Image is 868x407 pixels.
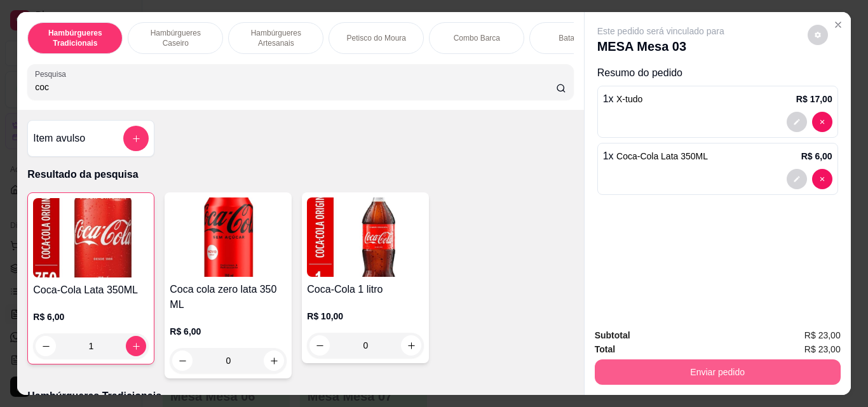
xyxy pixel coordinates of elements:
p: 1 x [603,91,643,107]
p: Hambúrgueres Tradicionais [27,389,573,404]
button: increase-product-quantity [401,335,421,356]
span: R$ 23,00 [804,328,841,342]
span: X-tudo [616,94,642,104]
strong: Subtotal [595,330,630,340]
button: decrease-product-quantity [808,25,828,45]
button: Close [828,15,848,35]
p: R$ 6,00 [801,150,832,163]
label: Pesquisa [35,69,71,79]
p: 1 x [603,149,708,164]
button: decrease-product-quantity [812,169,832,189]
span: Coca-Cola Lata 350ML [616,151,708,161]
p: Resumo do pedido [597,65,838,81]
button: decrease-product-quantity [172,350,193,371]
img: product-image [170,197,287,277]
button: decrease-product-quantity [787,169,807,189]
button: add-separate-item [123,126,149,151]
button: decrease-product-quantity [36,336,56,356]
p: Hambúrgueres Artesanais [239,28,313,48]
button: Enviar pedido [595,359,841,385]
p: MESA Mesa 03 [597,37,724,55]
p: Batata frita [559,33,595,43]
h4: Coca-Cola Lata 350ML [33,283,149,298]
img: product-image [33,198,149,277]
p: Hambúrgueres Caseiro [139,28,212,48]
button: decrease-product-quantity [787,112,807,132]
p: Este pedido será vinculado para [597,25,724,37]
p: R$ 10,00 [307,310,424,323]
span: R$ 23,00 [804,342,841,356]
button: decrease-product-quantity [309,335,330,356]
input: Pesquisa [35,81,556,93]
p: Combo Barca [454,33,500,43]
p: Resultado da pesquisa [27,167,573,182]
button: increase-product-quantity [126,336,146,356]
h4: Coca-Cola 1 litro [307,282,424,297]
p: R$ 6,00 [33,310,149,323]
h4: Coca cola zero lata 350 ML [170,282,287,312]
p: R$ 17,00 [796,93,832,105]
p: R$ 6,00 [170,325,287,338]
p: Petisco do Moura [347,33,406,43]
strong: Total [595,344,615,354]
img: product-image [307,197,424,277]
p: Hambúrgueres Tradicionais [38,28,112,48]
h4: Item avulso [33,131,85,146]
button: increase-product-quantity [264,350,284,371]
button: decrease-product-quantity [812,112,832,132]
